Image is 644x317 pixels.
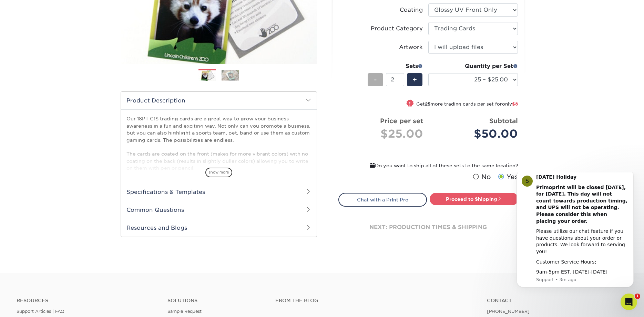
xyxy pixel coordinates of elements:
[30,104,122,110] p: Message from Support, sent 3m ago
[489,117,518,125] strong: Subtotal
[16,3,27,14] div: Profile image for Support
[487,298,627,304] a: Contact
[222,70,239,80] img: Trading Cards 02
[167,309,202,314] a: Sample Request
[121,183,317,201] h2: Specifications & Templates
[121,92,317,109] h2: Product Description
[635,294,640,299] span: 1
[497,172,518,182] label: Yes
[506,172,644,298] iframe: Intercom notifications message
[338,207,518,248] div: next: production times & shipping
[428,62,518,70] div: Quantity per Set
[371,24,423,33] div: Product Category
[487,309,530,314] a: [PHONE_NUMBER]
[30,96,122,103] div: 9am-5pm EST, [DATE]-[DATE]
[2,296,59,315] iframe: Google Customer Reviews
[338,193,427,207] a: Chat with a Print Pro
[412,75,417,85] span: +
[344,126,423,142] div: $25.00
[430,193,518,205] a: Proceed to Shipping
[621,294,637,310] iframe: Intercom live chat
[17,298,157,304] h4: Resources
[30,12,121,51] b: Primoprint will be closed [DATE], for [DATE]. This day will not count towards production timing, ...
[30,1,122,103] div: Message content
[198,70,216,82] img: Trading Cards 01
[30,2,70,7] b: [DATE] Holiday
[400,6,423,14] div: Coating
[425,101,430,107] strong: 25
[368,62,423,70] div: Sets
[275,298,468,304] h4: From the Blog
[512,101,518,107] span: $8
[416,101,518,108] small: Get more trading cards per set for
[399,43,423,51] div: Artwork
[471,172,491,182] label: No
[380,117,423,125] strong: Price per set
[126,115,311,171] p: Our 18PT C1S trading cards are a great way to grow your business awareness in a fun and exciting ...
[30,86,122,93] div: Customer Service Hours;
[121,201,317,219] h2: Common Questions
[502,101,518,107] span: only
[433,126,518,142] div: $50.00
[338,162,518,169] div: Do you want to ship all of these sets to the same location?
[205,168,232,177] span: show more
[409,100,411,107] span: !
[121,219,317,237] h2: Resources and Blogs
[30,56,122,82] div: Please utilize our chat feature if you have questions about your order or products. We look forwa...
[374,75,377,85] span: -
[167,298,265,304] h4: Solutions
